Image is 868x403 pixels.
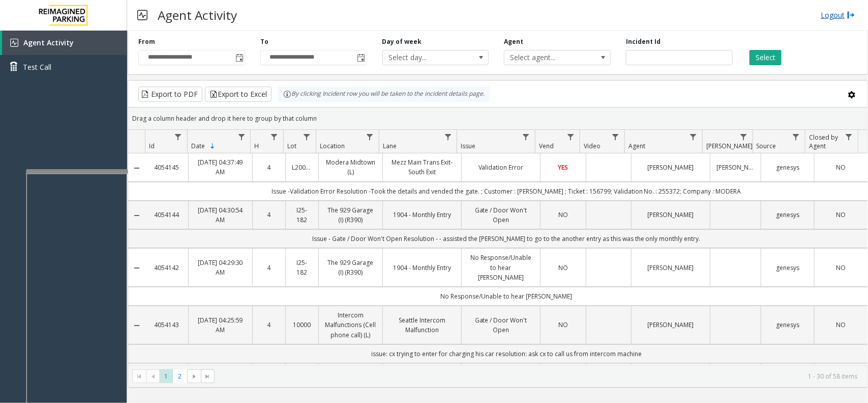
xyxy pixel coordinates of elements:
[716,163,755,172] a: [PERSON_NAME]
[191,142,205,150] span: Date
[468,315,534,335] a: Gate / Door Won't Open
[821,10,855,20] a: Logout
[539,142,554,150] span: Vend
[292,163,312,172] a: L20000500
[260,37,268,46] label: To
[152,210,182,220] a: 4054144
[389,263,455,273] a: 1904 - Monthly Entry
[171,130,185,144] a: Id Filter Menu
[190,372,198,381] span: Go to the next page
[128,130,867,365] div: Data table
[10,39,18,47] img: 'icon'
[558,163,568,172] span: YES
[128,211,145,220] a: Collapse Details
[208,142,217,150] span: Sortable
[468,253,534,282] a: No Response/Unable to hear [PERSON_NAME]
[584,142,601,150] span: Video
[767,320,808,330] a: genesys
[821,163,861,172] a: NO
[325,205,376,225] a: The 929 Garage (I) (R390)
[461,142,476,150] span: Issue
[389,157,455,177] a: Mezz Main Trans Exit- South Exit
[836,263,846,272] span: NO
[292,320,312,330] a: 10000
[255,142,259,150] span: H
[737,130,751,144] a: Parker Filter Menu
[137,3,147,28] img: pageIcon
[23,62,51,72] span: Test Call
[504,50,589,65] span: Select agent...
[609,130,622,144] a: Video Filter Menu
[2,31,127,55] a: Agent Activity
[767,210,808,220] a: genesys
[441,130,455,144] a: Lane Filter Menu
[809,133,838,150] span: Closed by Agent
[138,37,155,46] label: From
[767,163,808,172] a: genesys
[383,50,467,65] span: Select day...
[259,263,279,273] a: 4
[195,258,246,277] a: [DATE] 04:29:30 AM
[187,369,201,384] span: Go to the next page
[145,182,867,201] td: Issue -Validation Error Resolution -Took the details and vended the gate. ; Customer : [PERSON_NA...
[138,87,202,102] button: Export to PDF
[152,320,182,330] a: 4054143
[278,87,490,102] div: By clicking Incident row you will be taken to the incident details page.
[203,372,212,381] span: Go to the last page
[638,263,704,273] a: [PERSON_NAME]
[153,3,242,28] h3: Agent Activity
[128,110,867,127] div: Drag a column header and drop it here to group by that column
[205,87,272,102] button: Export to Excel
[149,142,155,150] span: Id
[706,142,753,150] span: [PERSON_NAME]
[325,258,376,277] a: The 929 Garage (I) (R390)
[468,205,534,225] a: Gate / Door Won't Open
[382,37,422,46] label: Day of week
[821,263,861,273] a: NO
[128,321,145,330] a: Collapse Details
[292,258,312,277] a: I25-182
[547,210,579,220] a: NO
[547,163,579,172] a: YES
[325,157,376,177] a: Modera Midtown (L)
[389,315,455,335] a: Seattle Intercom Malfunction
[152,263,182,273] a: 4054142
[821,320,861,330] a: NO
[355,50,367,65] span: Toggle popup
[283,90,291,98] img: infoIcon.svg
[564,130,578,144] a: Vend Filter Menu
[821,210,861,220] a: NO
[259,210,279,220] a: 4
[363,130,377,144] a: Location Filter Menu
[519,130,533,144] a: Issue Filter Menu
[128,264,145,272] a: Collapse Details
[195,205,246,225] a: [DATE] 04:30:54 AM
[847,10,855,20] img: logout
[558,263,568,272] span: NO
[201,369,215,384] span: Go to the last page
[195,315,246,335] a: [DATE] 04:25:59 AM
[836,163,846,172] span: NO
[173,369,187,383] span: Page 2
[842,130,856,144] a: Closed by Agent Filter Menu
[383,142,397,150] span: Lane
[389,210,455,220] a: 1904 - Monthly Entry
[558,210,568,219] span: NO
[836,320,846,329] span: NO
[145,229,867,248] td: Issue - Gate / Door Won't Open Resolution - - assisted the [PERSON_NAME] to go to the another ent...
[638,210,704,220] a: [PERSON_NAME]
[686,130,700,144] a: Agent Filter Menu
[757,142,776,150] span: Source
[152,163,182,172] a: 4054145
[23,38,74,47] span: Agent Activity
[547,263,579,273] a: NO
[750,50,782,65] button: Select
[547,320,579,330] a: NO
[789,130,803,144] a: Source Filter Menu
[234,130,248,144] a: Date Filter Menu
[767,263,808,273] a: genesys
[504,37,523,46] label: Agent
[628,142,645,150] span: Agent
[836,210,846,219] span: NO
[259,163,279,172] a: 4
